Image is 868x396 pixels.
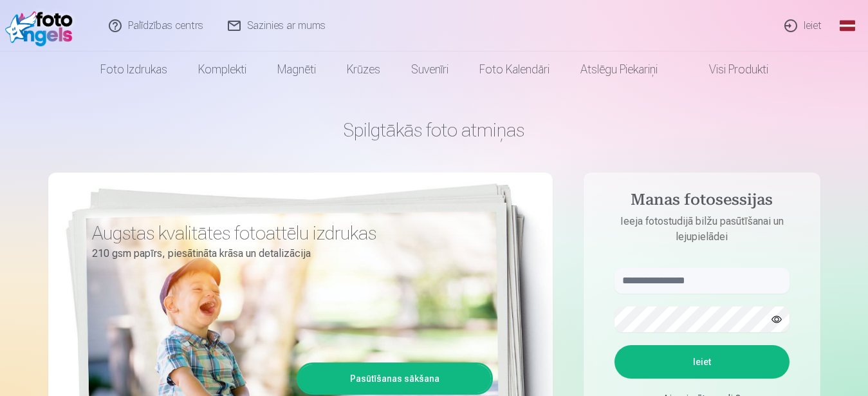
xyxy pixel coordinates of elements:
[396,52,464,88] a: Suvenīri
[602,191,802,214] h4: Manas fotosessijas
[614,345,790,379] button: Ieiet
[262,52,331,88] a: Magnēti
[299,364,491,393] a: Pasūtīšanas sākšana
[92,222,483,245] h3: Augstas kvalitātes fotoattēlu izdrukas
[183,52,262,88] a: Komplekti
[602,214,802,245] p: Ieeja fotostudijā bilžu pasūtīšanai un lejupielādei
[565,52,673,88] a: Atslēgu piekariņi
[48,118,820,142] h1: Spilgtākās foto atmiņas
[85,52,183,88] a: Foto izdrukas
[5,5,79,46] img: /fa1
[331,52,396,88] a: Krūzes
[673,52,784,88] a: Visi produkti
[464,52,565,88] a: Foto kalendāri
[92,245,483,263] p: 210 gsm papīrs, piesātināta krāsa un detalizācija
